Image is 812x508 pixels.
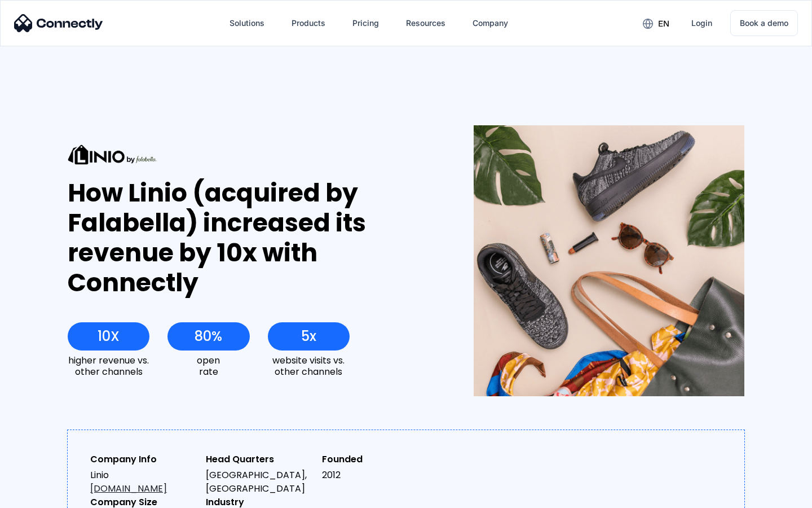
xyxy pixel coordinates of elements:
a: Login [682,10,721,37]
div: website visits vs. other channels [268,355,350,376]
div: Company [473,15,508,31]
div: Company Info [90,453,197,466]
div: Login [691,15,712,31]
a: Book a demo [730,10,798,36]
div: Resources [406,15,445,31]
div: Pricing [352,15,379,31]
div: Solutions [230,15,264,31]
div: en [658,16,669,32]
img: Connectly Logo [14,14,103,32]
div: 10X [98,329,120,344]
div: Head Quarters [206,453,312,466]
div: 5x [301,329,316,344]
div: 2012 [322,468,429,482]
a: Pricing [343,10,388,37]
div: higher revenue vs. other channels [68,355,149,376]
div: Products [292,15,325,31]
div: Linio [90,468,197,496]
a: [DOMAIN_NAME] [90,482,167,495]
div: open rate [167,355,249,376]
div: How Linio (acquired by Falabella) increased its revenue by 10x with Connectly [68,178,433,297]
div: [GEOGRAPHIC_DATA], [GEOGRAPHIC_DATA] [206,468,312,496]
div: Founded [322,453,429,466]
div: 80% [195,329,222,344]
